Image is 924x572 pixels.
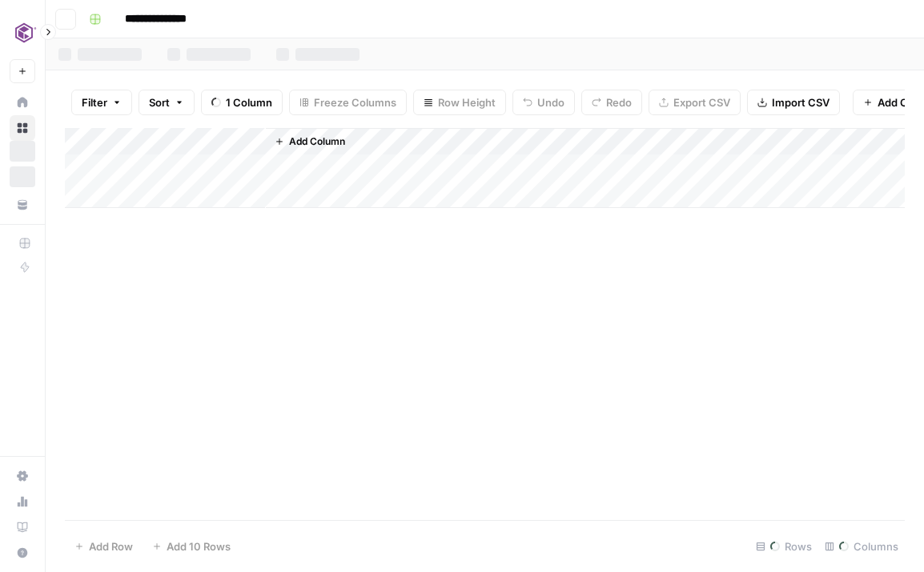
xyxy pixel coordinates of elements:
[10,115,35,141] a: Browse
[149,94,170,110] span: Sort
[10,13,35,53] button: Workspace: Commvault
[10,489,35,514] a: Usage
[512,90,575,115] button: Undo
[581,90,642,115] button: Redo
[82,94,107,110] span: Filter
[289,90,407,115] button: Freeze Columns
[10,514,35,540] a: Learning Hub
[673,94,730,110] span: Export CSV
[649,90,741,115] button: Export CSV
[606,94,632,110] span: Redo
[139,90,195,115] button: Sort
[10,18,38,47] img: Commvault Logo
[10,192,35,218] a: Your Data
[226,94,272,110] span: 1 Column
[10,540,35,566] button: Help + Support
[314,94,396,110] span: Freeze Columns
[143,534,240,559] button: Add 10 Rows
[268,131,352,152] button: Add Column
[747,90,840,115] button: Import CSV
[89,538,133,554] span: Add Row
[537,94,564,110] span: Undo
[438,94,496,110] span: Row Height
[749,534,818,559] div: Rows
[201,90,283,115] button: 1 Column
[289,134,345,149] span: Add Column
[772,94,830,110] span: Import CSV
[71,90,132,115] button: Filter
[10,90,35,115] a: Home
[65,534,143,559] button: Add Row
[167,538,231,554] span: Add 10 Rows
[413,90,506,115] button: Row Height
[10,463,35,489] a: Settings
[818,534,905,559] div: Columns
